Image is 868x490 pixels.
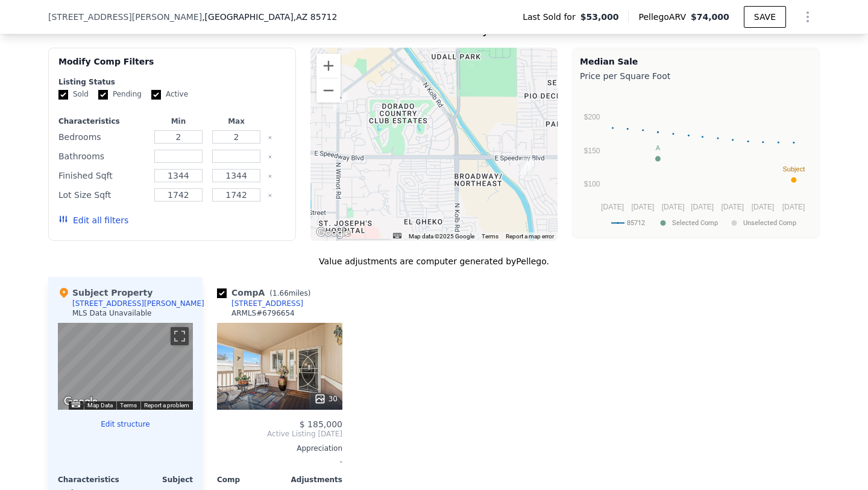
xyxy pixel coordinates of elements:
span: $74,000 [691,12,729,22]
a: [STREET_ADDRESS] [217,299,303,308]
div: 7570 E Speedway Blvd [521,158,534,179]
text: 85712 [627,219,645,227]
input: Active [151,90,161,100]
div: Map [58,323,193,410]
div: Value adjustments are computer generated by Pellego . [48,255,820,267]
span: $53,000 [580,11,619,23]
div: Median Sale [580,56,812,68]
div: Characteristics [58,475,125,485]
div: Bathrooms [58,148,147,165]
text: [DATE] [662,203,685,211]
a: Open this area in Google Maps (opens a new window) [313,225,353,241]
text: $150 [584,147,600,155]
div: Adjustments [280,475,342,485]
div: 1600 N Wilmot Rd Unit 246 [333,92,347,112]
label: Pending [98,89,142,100]
div: 30 [314,393,338,405]
input: Sold [58,90,68,100]
text: [DATE] [601,203,624,211]
a: Report a problem [144,402,189,409]
div: Characteristics [58,116,147,126]
div: Modify Comp Filters [58,56,286,77]
button: Clear [268,135,272,140]
div: Finished Sqft [58,167,147,184]
span: Last Sold for [523,11,580,23]
button: Clear [268,193,272,198]
button: Clear [268,154,272,159]
div: Listing Status [58,77,286,87]
text: [DATE] [721,203,744,211]
button: Show Options [796,5,820,29]
div: Appreciation [217,444,342,453]
button: Clear [268,174,272,179]
button: Keyboard shortcuts [72,402,80,407]
div: Bedrooms [58,129,147,145]
div: Price per Square Foot [580,68,812,84]
button: Keyboard shortcuts [393,233,401,238]
text: [DATE] [782,203,805,211]
span: Active Listing [DATE] [217,429,342,439]
label: Sold [58,89,89,100]
text: Subject [783,165,805,173]
a: Open this area in Google Maps (opens a new window) [61,394,101,410]
text: Unselected Comp [743,219,796,227]
img: Google [313,225,353,241]
div: ARMLS # 6796654 [231,308,295,318]
span: , AZ 85712 [294,12,338,22]
span: Pellego ARV [638,11,691,23]
button: Edit structure [58,419,193,429]
span: ( miles) [265,289,315,297]
div: Comp [217,475,280,485]
text: A [656,144,661,151]
svg: A chart. [580,84,812,235]
text: [DATE] [631,203,654,211]
text: $200 [584,113,600,121]
a: Report a map error [506,233,554,240]
div: Subject [125,475,193,485]
span: Map data ©2025 Google [409,233,474,240]
text: [DATE] [752,203,775,211]
div: Min [152,116,205,126]
button: Edit all filters [58,214,128,226]
div: Subject Property [58,287,153,299]
span: $ 185,000 [300,419,342,429]
text: [DATE] [691,203,714,211]
div: [STREET_ADDRESS][PERSON_NAME] [72,299,204,308]
a: Terms (opens in new tab) [482,233,498,240]
text: Selected Comp [672,219,718,227]
button: Map Data [87,401,113,410]
div: Comp A [217,287,315,299]
div: [STREET_ADDRESS] [231,299,303,308]
div: MLS Data Unavailable [72,308,152,318]
span: , [GEOGRAPHIC_DATA] [202,11,337,23]
div: Street View [58,323,193,410]
span: 1.66 [272,289,289,297]
button: Zoom out [316,78,341,103]
label: Active [151,89,188,100]
div: Lot Size Sqft [58,186,147,203]
span: [STREET_ADDRESS][PERSON_NAME] [48,11,202,23]
img: Google [61,394,101,410]
div: - [217,453,342,470]
button: Zoom in [316,54,341,78]
button: Toggle fullscreen view [171,327,189,345]
button: SAVE [744,6,786,28]
a: Terms (opens in new tab) [120,402,137,409]
text: $100 [584,180,600,188]
div: Max [210,116,263,126]
input: Pending [98,90,108,100]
